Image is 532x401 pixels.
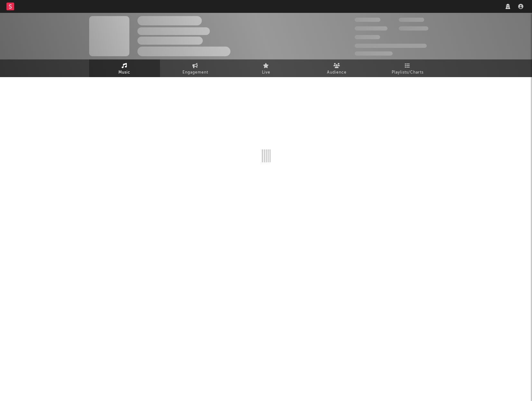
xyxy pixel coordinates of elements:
[355,51,393,56] span: Jump Score: 85.0
[262,69,270,76] span: Live
[355,26,387,31] span: 50,000,000
[392,69,424,76] span: Playlists/Charts
[355,18,380,22] span: 300,000
[355,44,427,48] span: 50,000,000 Monthly Listeners
[182,69,208,76] span: Engagement
[89,59,160,77] a: Music
[372,59,443,77] a: Playlists/Charts
[160,59,231,77] a: Engagement
[302,59,372,77] a: Audience
[118,69,130,76] span: Music
[327,69,347,76] span: Audience
[399,26,428,31] span: 1,000,000
[231,59,302,77] a: Live
[399,18,424,22] span: 100,000
[355,35,380,39] span: 100,000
